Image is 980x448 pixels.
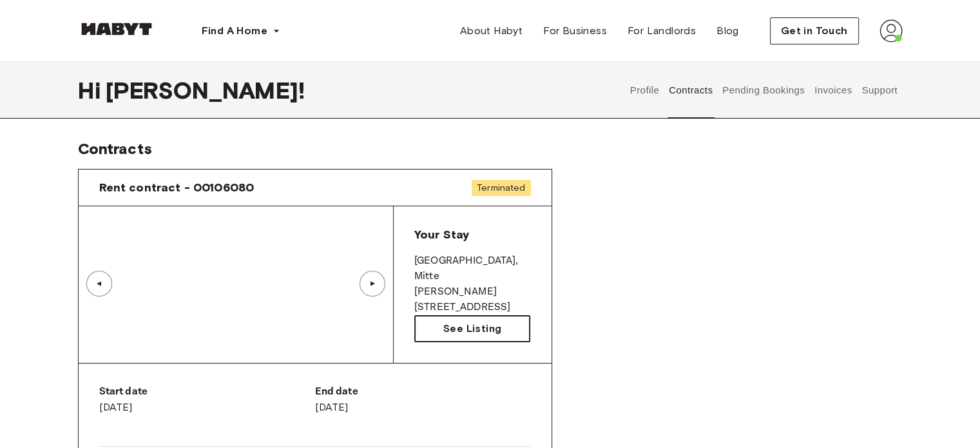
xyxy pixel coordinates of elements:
[79,206,393,361] img: Image of the room
[860,62,899,119] button: Support
[93,280,106,287] div: ▲
[617,18,706,44] a: For Landlords
[78,139,152,158] span: Contracts
[472,180,531,196] span: Terminated
[315,384,531,400] p: End date
[191,18,291,44] button: Find A Home
[366,280,379,287] div: ▲
[716,23,739,39] span: Blog
[770,17,859,44] button: Get in Touch
[533,18,617,44] a: For Business
[106,77,305,104] span: [PERSON_NAME] !
[99,384,315,400] p: Start date
[78,23,155,35] img: Habyt
[625,62,902,119] div: user profile tabs
[721,62,807,119] button: Pending Bookings
[706,18,749,44] a: Blog
[879,19,903,43] img: avatar
[414,284,531,315] p: [PERSON_NAME][STREET_ADDRESS]
[414,228,469,242] span: Your Stay
[443,321,501,336] span: See Listing
[414,315,531,342] a: See Listing
[202,23,267,39] span: Find A Home
[414,253,531,284] p: [GEOGRAPHIC_DATA] , Mitte
[99,384,315,415] div: [DATE]
[543,23,607,39] span: For Business
[450,18,533,44] a: About Habyt
[628,62,661,119] button: Profile
[668,62,715,119] button: Contracts
[99,180,255,195] span: Rent contract - 00106080
[460,23,523,39] span: About Habyt
[812,62,853,119] button: Invoices
[628,23,696,39] span: For Landlords
[781,23,848,39] span: Get in Touch
[315,384,531,415] div: [DATE]
[78,77,106,104] span: Hi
